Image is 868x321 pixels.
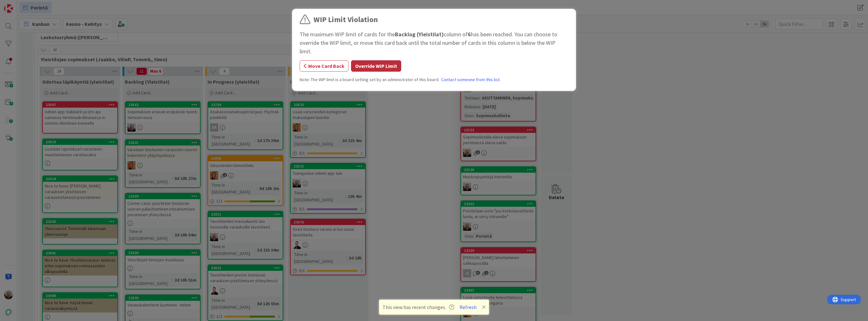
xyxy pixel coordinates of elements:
[468,31,471,38] b: 6
[13,1,29,9] span: Support
[441,76,501,83] a: Contact someone from this list.
[395,31,444,38] b: Backlog (Yleistilat)
[314,14,378,25] div: WIP Limit Violation
[351,60,401,72] button: Override WIP Limit
[383,303,454,311] span: This view has recent changes.
[300,60,349,72] button: Move Card Back
[300,30,568,56] div: The maximum WIP limit of cards for the column of has been reached. You can choose to override the...
[300,76,568,83] div: Note: The WIP limit is a board setting set by an administrator of this board.
[457,303,479,311] button: Refresh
